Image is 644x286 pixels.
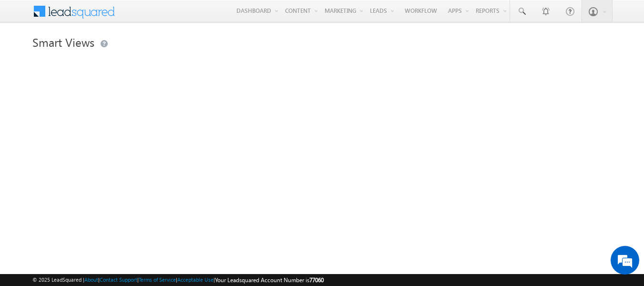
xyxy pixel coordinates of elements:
[215,276,324,284] span: Your Leadsquared Account Number is
[177,276,214,283] a: Acceptable Use
[84,276,98,283] a: About
[32,34,94,50] span: Smart Views
[100,276,137,283] a: Contact Support
[32,275,324,285] span: © 2025 LeadSquared | | | | |
[309,276,324,284] span: 77060
[139,276,176,283] a: Terms of Service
